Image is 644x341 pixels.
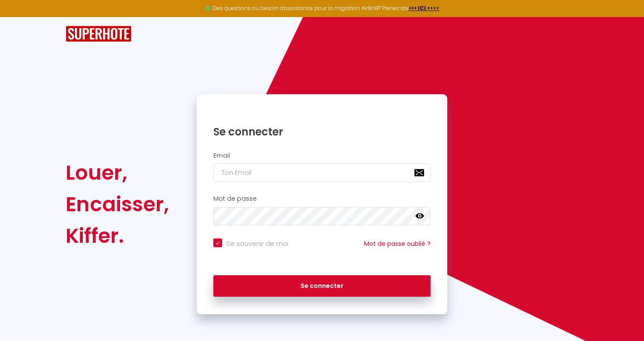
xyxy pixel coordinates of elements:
[364,239,431,248] a: Mot de passe oublié ?
[66,157,169,188] div: Louer,
[66,220,169,252] div: Kiffer.
[213,195,431,202] h2: Mot de passe
[213,125,431,139] h1: Se connecter
[409,4,439,12] a: >>> ICI <<<<
[213,275,431,297] button: Se connecter
[213,152,431,160] h2: Email
[66,188,169,220] div: Encaisser,
[66,26,131,42] img: SuperHote logo
[213,163,431,182] input: Ton Email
